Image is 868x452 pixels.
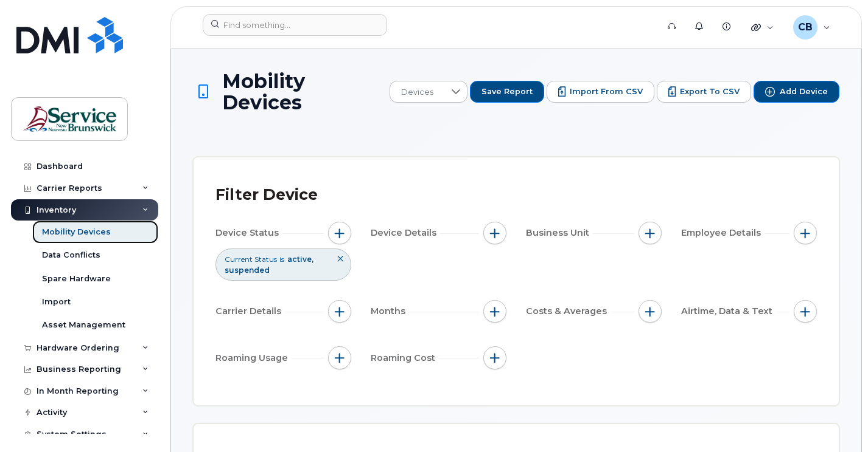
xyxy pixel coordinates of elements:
[371,352,439,365] span: Roaming Cost
[215,227,282,239] span: Device Status
[681,305,776,318] span: Airtime, Data & Text
[215,179,318,211] div: Filter Device
[225,254,277,264] span: Current Status
[780,86,828,97] span: Add Device
[470,81,544,103] button: Save Report
[681,227,765,239] span: Employee Details
[225,265,270,275] span: suspended
[371,227,440,239] span: Device Details
[570,86,643,97] span: Import from CSV
[390,81,444,103] span: Devices
[754,81,839,103] button: Add Device
[526,227,593,239] span: Business Unit
[371,305,409,318] span: Months
[526,305,611,318] span: Costs & Averages
[657,81,751,103] button: Export to CSV
[481,86,533,97] span: Save Report
[547,81,654,103] button: Import from CSV
[680,86,740,97] span: Export to CSV
[287,255,313,264] span: active
[215,305,285,318] span: Carrier Details
[215,352,292,365] span: Roaming Usage
[222,70,383,113] span: Mobility Devices
[279,254,284,264] span: is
